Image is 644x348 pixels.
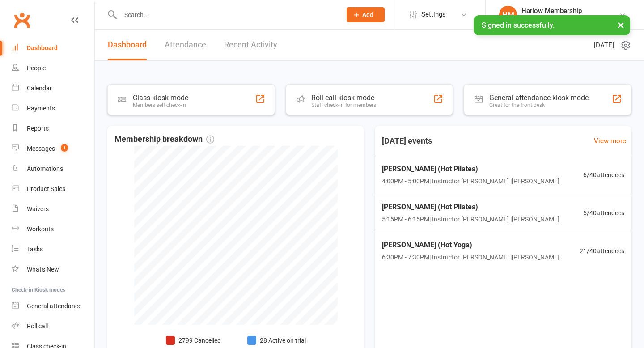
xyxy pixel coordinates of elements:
button: × [613,15,629,34]
a: Reports [12,119,94,139]
span: [PERSON_NAME] (Hot Pilates) [382,201,559,213]
div: People [27,64,46,72]
a: Product Sales [12,179,94,199]
div: Roll call kiosk mode [311,93,376,102]
li: 2799 Cancelled [166,335,233,345]
div: Harlow Hot Yoga, Pilates and Barre [521,15,619,23]
h3: [DATE] events [375,133,439,149]
a: Roll call [12,316,94,336]
button: Add [347,7,385,22]
input: Search... [118,8,335,21]
span: 21 / 40 attendees [580,246,624,256]
li: 28 Active on trial [247,335,306,345]
div: Tasks [27,246,43,253]
a: Dashboard [108,30,147,60]
div: Dashboard [27,44,58,51]
a: Messages 1 [12,139,94,159]
a: Tasks [12,239,94,259]
a: Automations [12,159,94,179]
span: [DATE] [594,40,614,51]
div: Harlow Membership [521,7,619,15]
div: Great for the front desk [489,102,589,108]
div: Class kiosk mode [133,93,188,102]
a: Attendance [165,30,206,60]
div: Staff check-in for members [311,102,376,108]
a: Clubworx [11,9,33,31]
div: General attendance kiosk mode [489,93,589,102]
span: Signed in successfully. [482,21,555,30]
span: [PERSON_NAME] (Hot Pilates) [382,163,559,175]
div: Roll call [27,323,48,330]
span: 5:15PM - 6:15PM | Instructor [PERSON_NAME] | [PERSON_NAME] [382,214,559,224]
div: Workouts [27,225,54,233]
span: 6:30PM - 7:30PM | Instructor [PERSON_NAME] | [PERSON_NAME] [382,252,559,262]
a: Waivers [12,199,94,219]
a: Payments [12,98,94,119]
div: Waivers [27,205,49,212]
span: Add [362,11,373,18]
span: Settings [421,4,446,25]
span: 5 / 40 attendees [583,208,624,218]
div: Messages [27,145,55,152]
a: Recent Activity [224,30,277,60]
span: [PERSON_NAME] (Hot Yoga) [382,239,559,251]
a: Calendar [12,78,94,98]
div: What's New [27,266,59,273]
span: 1 [61,144,68,152]
div: Product Sales [27,185,65,192]
div: General attendance [27,302,81,310]
div: HM [499,6,517,24]
a: General attendance kiosk mode [12,296,94,316]
a: What's New [12,259,94,280]
a: Workouts [12,219,94,239]
div: Payments [27,105,55,112]
span: 6 / 40 attendees [583,170,624,180]
div: Automations [27,165,63,172]
span: Membership breakdown [114,133,214,146]
span: 4:00PM - 5:00PM | Instructor [PERSON_NAME] | [PERSON_NAME] [382,176,559,186]
a: View more [594,136,626,146]
div: Members self check-in [133,102,188,108]
a: Dashboard [12,38,94,58]
a: People [12,58,94,78]
div: Calendar [27,85,52,92]
div: Reports [27,125,49,132]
